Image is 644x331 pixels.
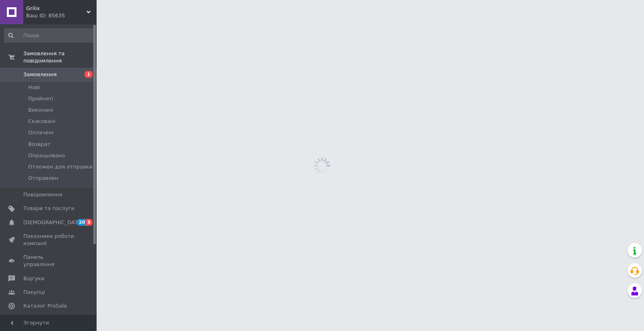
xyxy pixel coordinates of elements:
[28,141,50,148] span: Возврат
[4,28,95,43] input: Пошук
[26,12,97,19] div: Ваш ID: 85635
[85,71,93,78] span: 1
[77,219,86,226] span: 20
[86,219,93,226] span: 5
[28,118,56,125] span: Скасовані
[28,106,53,114] span: Виконані
[28,152,65,159] span: Опрацьовано
[28,95,53,102] span: Прийняті
[23,50,97,65] span: Замовлення та повідомлення
[23,302,67,310] span: Каталог ProSale
[23,233,74,247] span: Показники роботи компанії
[23,71,57,78] span: Замовлення
[23,289,45,296] span: Покупці
[23,219,83,226] span: [DEMOGRAPHIC_DATA]
[28,163,93,171] span: Отложен для отправки
[23,275,44,282] span: Відгуки
[26,5,87,12] span: Grilix
[23,205,74,212] span: Товари та послуги
[23,254,74,268] span: Панель управління
[28,175,58,182] span: Отправлен
[28,129,54,136] span: Оплачені
[28,84,40,91] span: Нові
[23,191,62,198] span: Повідомлення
